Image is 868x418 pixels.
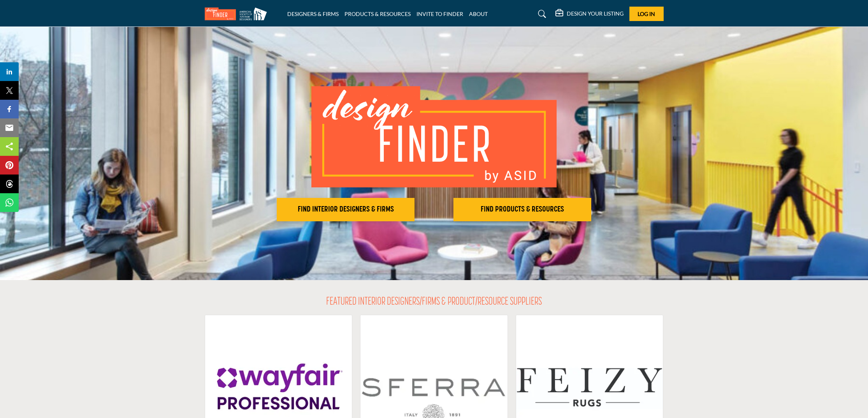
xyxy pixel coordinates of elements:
button: FIND INTERIOR DESIGNERS & FIRMS [277,198,415,221]
a: Search [531,8,551,20]
a: PRODUCTS & RESOURCES [344,11,411,17]
a: ABOUT [469,11,488,17]
h2: FIND INTERIOR DESIGNERS & FIRMS [279,205,412,214]
span: Log In [638,11,655,17]
a: DESIGNERS & FIRMS [287,11,339,17]
h2: FIND PRODUCTS & RESOURCES [456,205,589,214]
button: Log In [629,7,664,21]
img: image [311,86,557,187]
h5: DESIGN YOUR LISTING [567,10,624,17]
img: Site Logo [205,7,271,20]
h2: FEATURED INTERIOR DESIGNERS/FIRMS & PRODUCT/RESOURCE SUPPLIERS [326,296,542,309]
div: DESIGN YOUR LISTING [555,9,624,19]
button: FIND PRODUCTS & RESOURCES [453,198,591,221]
a: INVITE TO FINDER [416,11,463,17]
